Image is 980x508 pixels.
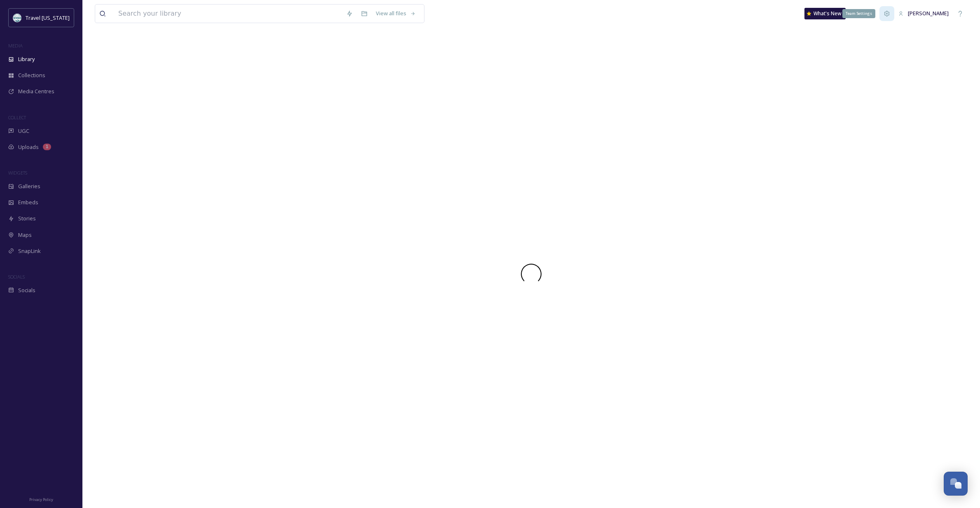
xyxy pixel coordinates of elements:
[18,182,40,190] span: Galleries
[114,5,342,23] input: Search your library
[18,198,38,206] span: Embeds
[43,144,51,150] div: 1
[18,71,45,79] span: Collections
[8,274,25,280] span: SOCIALS
[18,286,35,294] span: Socials
[26,14,70,21] span: Travel [US_STATE]
[18,143,39,151] span: Uploads
[8,43,23,49] span: MEDIA
[18,231,32,239] span: Maps
[879,6,894,21] a: Team Settings
[8,170,27,176] span: WIDGETS
[18,127,29,135] span: UGC
[13,14,21,22] img: download.jpeg
[18,55,35,63] span: Library
[29,494,53,504] a: Privacy Policy
[18,247,41,255] span: SnapLink
[372,5,420,21] a: View all files
[18,87,54,95] span: Media Centres
[944,472,968,496] button: Open Chat
[18,215,36,222] span: Stories
[842,9,875,18] div: Team Settings
[908,9,949,17] span: [PERSON_NAME]
[804,8,846,19] a: What's New
[8,114,26,121] span: COLLECT
[29,497,53,502] span: Privacy Policy
[894,5,953,21] a: [PERSON_NAME]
